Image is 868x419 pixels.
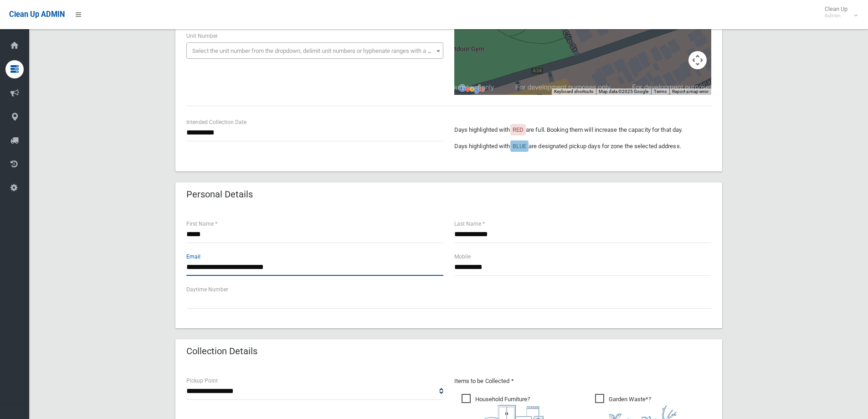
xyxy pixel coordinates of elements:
[175,186,264,203] header: Personal Details
[192,47,447,54] span: Select the unit number from the dropdown, delimit unit numbers or hyphenate ranges with a comma
[599,89,648,94] span: Map data ©2025 Google
[825,12,847,19] small: Admin
[9,10,65,19] span: Clean Up ADMIN
[454,124,711,135] p: Days highlighted with are full. Booking them will increase the capacity for that day.
[513,126,524,133] span: RED
[457,83,487,95] a: Open this area in Google Maps (opens a new window)
[688,51,707,69] button: Map camera controls
[554,88,593,95] button: Keyboard shortcuts
[175,342,268,360] header: Collection Details
[654,89,667,94] a: Terms (opens in new tab)
[454,141,711,152] p: Days highlighted with are designated pickup days for zone the selected address.
[820,5,857,19] span: Clean Up
[513,143,526,150] span: BLUE
[454,376,711,387] p: Items to be Collected *
[457,83,487,95] img: Google
[672,89,709,94] a: Report a map error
